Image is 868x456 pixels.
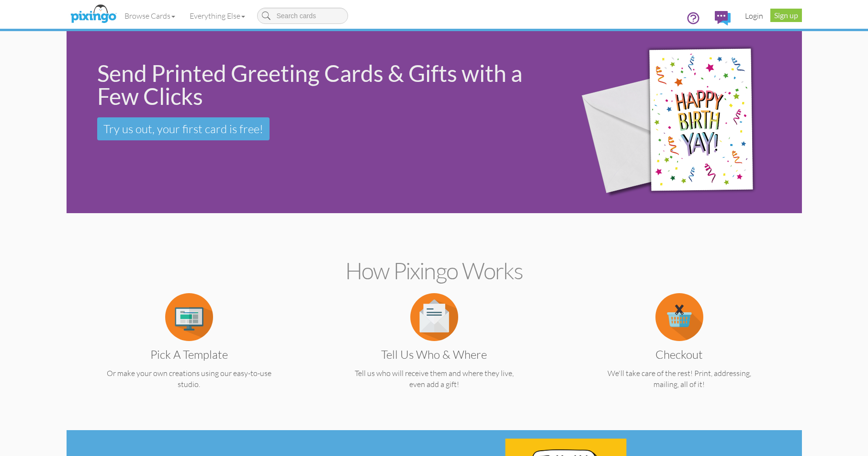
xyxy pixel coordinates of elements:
img: item.alt [655,293,703,341]
img: pixingo logo [68,2,119,26]
a: Login [738,4,770,28]
h3: Checkout [583,348,776,361]
a: Tell us Who & Where Tell us who will receive them and where they live, even add a gift! [330,311,538,390]
p: Or make your own creations using our easy-to-use studio. [85,368,293,390]
a: Everything Else [182,4,252,28]
h2: How Pixingo works [83,258,785,284]
div: Send Printed Greeting Cards & Gifts with a Few Clicks [97,62,549,108]
a: Pick a Template Or make your own creations using our easy-to-use studio. [85,311,293,390]
a: Checkout We'll take care of the rest! Print, addressing, mailing, all of it! [575,311,783,390]
input: Search cards [257,8,348,24]
a: Sign up [770,9,802,22]
h3: Tell us Who & Where [338,348,531,361]
h3: Pick a Template [92,348,286,361]
a: Try us out, your first card is free! [97,117,270,140]
img: 942c5090-71ba-4bfc-9a92-ca782dcda692.png [564,18,796,227]
img: item.alt [165,293,213,341]
p: Tell us who will receive them and where they live, even add a gift! [330,368,538,390]
a: Browse Cards [117,4,182,28]
img: comments.svg [715,11,731,25]
p: We'll take care of the rest! Print, addressing, mailing, all of it! [575,368,783,390]
span: Try us out, your first card is free! [103,122,263,136]
img: item.alt [410,293,458,341]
